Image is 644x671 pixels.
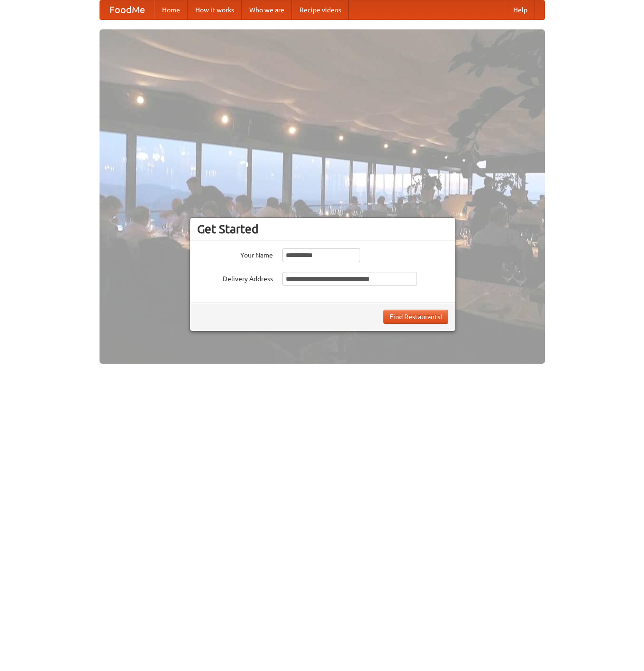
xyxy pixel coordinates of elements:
a: Help [506,0,535,19]
a: How it works [188,0,242,19]
a: Recipe videos [292,0,349,19]
a: Home [154,0,188,19]
a: Who we are [242,0,292,19]
label: Your Name [197,248,273,260]
label: Delivery Address [197,272,273,284]
a: FoodMe [100,0,154,19]
button: Find Restaurants! [383,310,448,324]
h3: Get Started [197,222,448,236]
